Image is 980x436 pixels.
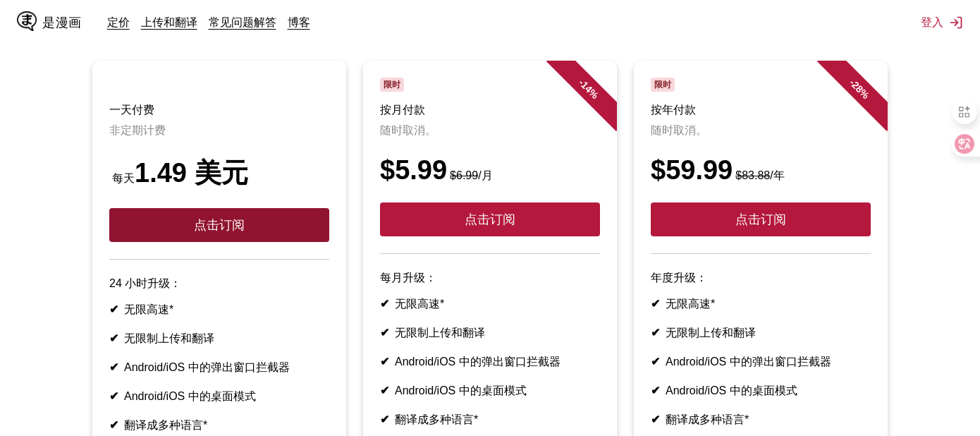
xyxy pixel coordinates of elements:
[666,384,797,396] font: Android/iOS 中的桌面模式
[465,212,515,226] font: 点击订阅
[109,124,166,136] font: 非定期计费
[194,218,245,232] font: 点击订阅
[651,413,660,425] font: ✔
[579,79,594,95] font: 14
[135,158,248,188] font: 1.49 美元
[857,87,871,101] font: %
[124,361,290,373] font: Android/iOS 中的弹出窗口拦截器
[380,104,425,116] font: 按月付款
[380,413,389,425] font: ✔
[651,202,871,236] button: 点击订阅
[666,298,715,310] font: 无限高速*
[124,332,214,344] font: 无限制上传和翻译
[666,413,749,425] font: 翻译成多种语言*
[395,413,478,425] font: 翻译成多种语言*
[109,277,181,289] font: 24 小时升级：
[107,15,130,29] a: 定价
[949,16,963,30] img: 登出
[288,15,310,29] a: 博客
[124,390,256,402] font: Android/iOS 中的桌面模式
[735,212,786,226] font: 点击订阅
[921,15,943,29] font: 登入
[380,327,389,339] font: ✔
[651,272,707,284] font: 年度升级：
[109,332,118,344] font: ✔
[380,155,447,185] font: $5.99
[109,303,118,315] font: ✔
[380,124,436,136] font: 随时取消。
[112,172,135,184] font: 每天
[395,327,485,339] font: 无限制上传和翻译
[651,155,733,185] font: $59.99
[109,390,118,402] font: ✔
[651,356,660,368] font: ✔
[395,298,444,310] font: 无限高速*
[654,80,671,90] font: 限时
[17,11,107,34] a: IsManga 标志是漫画
[384,80,400,90] font: 限时
[380,356,389,368] font: ✔
[141,15,197,29] a: 上传和翻译
[651,124,707,136] font: 随时取消。
[109,361,118,373] font: ✔
[850,79,865,95] font: 28
[380,384,389,396] font: ✔
[42,16,82,29] font: 是漫画
[109,104,154,116] font: 一天付费
[666,356,831,368] font: Android/iOS 中的弹出窗口拦截器
[109,208,329,242] button: 点击订阅
[17,11,37,31] img: IsManga 标志
[651,104,696,116] font: 按年付款
[847,77,858,87] font: -
[395,356,561,368] font: Android/iOS 中的弹出窗口拦截器
[380,272,436,284] font: 每月升级：
[651,327,660,339] font: ✔
[478,169,492,181] font: /月
[380,298,389,310] font: ✔
[124,419,207,431] font: 翻译成多种语言*
[770,169,784,181] font: /年
[735,169,770,181] font: $83.88
[209,15,276,29] a: 常见问题解答
[109,419,118,431] font: ✔
[921,15,963,30] button: 登入
[666,327,756,339] font: 无限制上传和翻译
[587,87,601,101] font: %
[651,298,660,310] font: ✔
[380,202,600,236] button: 点击订阅
[651,384,660,396] font: ✔
[450,169,478,181] font: $6.99
[395,384,527,396] font: Android/iOS 中的桌面模式
[577,77,587,87] font: -
[124,303,173,315] font: 无限高速*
